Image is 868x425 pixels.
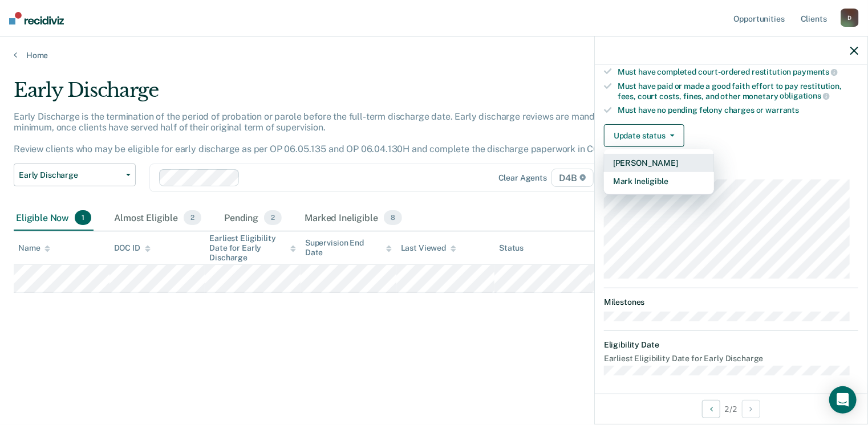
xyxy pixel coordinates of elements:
span: 2 [264,210,282,225]
button: Mark Ineligible [604,172,714,190]
div: Status [499,243,524,253]
div: Open Intercom Messenger [829,386,857,414]
dt: Supervision [604,165,858,175]
img: Recidiviz [9,12,64,24]
span: payments [793,67,838,76]
span: 1 [75,210,91,225]
span: warrants [766,105,800,115]
span: obligations [780,91,830,100]
a: Home [14,50,854,60]
div: Marked Ineligible [302,206,404,231]
div: Earliest Eligibility Date for Early Discharge [209,234,296,262]
div: Pending [222,206,284,231]
button: [PERSON_NAME] [604,154,714,172]
div: Almost Eligible [112,206,204,231]
dt: Milestones [604,297,858,307]
div: Must have paid or made a good faith effort to pay restitution, fees, court costs, fines, and othe... [618,81,858,101]
span: 8 [384,210,402,225]
div: Eligible Now [14,206,94,231]
div: Clear agents [498,173,547,183]
div: Must have completed court-ordered restitution [618,67,858,77]
span: D4B [551,169,593,187]
div: D [841,9,859,27]
div: 2 / 2 [595,394,867,424]
span: 2 [184,210,201,225]
dt: Eligibility Date [604,340,858,350]
span: Early Discharge [19,170,121,180]
p: Early Discharge is the termination of the period of probation or parole before the full-term disc... [14,111,627,155]
div: Last Viewed [401,243,456,253]
div: Name [18,243,50,253]
div: DOC ID [114,243,151,253]
button: Next Opportunity [742,400,760,418]
div: Supervision End Date [305,238,392,258]
button: Update status [604,124,684,147]
div: Must have no pending felony charges or [618,105,858,115]
dt: Earliest Eligibility Date for Early Discharge [604,354,858,363]
button: Previous Opportunity [702,400,720,418]
div: Early Discharge [14,79,665,111]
